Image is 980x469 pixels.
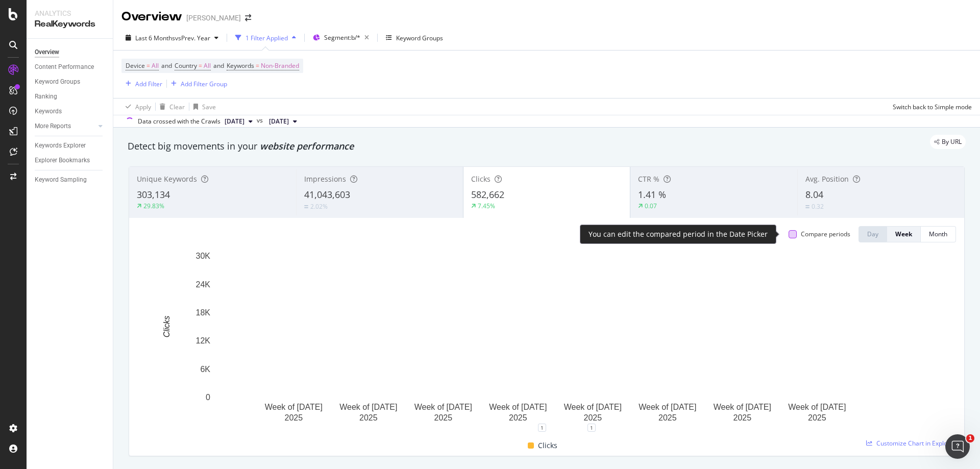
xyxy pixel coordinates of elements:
div: Keyword Groups [396,34,443,42]
div: Month [929,230,947,238]
text: 2025 [733,413,752,422]
span: All [152,59,159,73]
a: Keywords [35,106,106,117]
a: Keyword Groups [35,77,106,87]
div: Week [895,230,912,238]
span: Non-Branded [261,59,299,73]
div: Apply [135,103,151,111]
button: Switch back to Simple mode [889,98,972,115]
svg: A chart. [137,251,948,428]
span: Clicks [538,439,557,452]
span: Device [126,61,145,70]
text: 2025 [509,413,527,422]
text: Week of [DATE] [265,403,323,411]
span: All [204,59,211,73]
span: = [146,61,150,70]
div: Content Performance [35,62,94,72]
span: Avg. Position [805,174,849,184]
span: 1.41 % [638,188,666,201]
span: CTR % [638,174,659,184]
text: Clicks [162,316,171,338]
span: Clicks [471,174,491,184]
text: 30K [196,252,211,260]
div: Clear [169,103,185,111]
div: Keywords Explorer [35,140,86,151]
span: By URL [942,139,962,145]
text: 2025 [359,413,378,422]
span: = [199,61,202,70]
button: Last 6 MonthsvsPrev. Year [121,30,223,46]
div: Add Filter Group [181,80,227,88]
div: 29.83% [143,202,164,210]
text: Week of [DATE] [714,403,771,411]
span: Country [175,61,197,70]
text: Week of [DATE] [414,403,472,411]
span: 1 [966,434,974,442]
text: Week of [DATE] [489,403,547,411]
text: Week of [DATE] [788,403,846,411]
div: Analytics [35,8,105,18]
span: vs Prev. Year [175,34,210,42]
div: Compare periods [801,230,850,238]
div: Overview [35,47,59,58]
text: 2025 [808,413,826,422]
iframe: Intercom live chat [945,434,970,459]
button: Add Filter [121,78,162,90]
div: Overview [121,8,182,26]
div: Day [867,230,878,238]
img: Equal [805,205,810,208]
button: Keyword Groups [382,30,447,46]
img: Equal [304,205,308,208]
div: Add Filter [135,80,162,88]
div: 0.32 [812,202,824,211]
button: Add Filter Group [167,78,227,90]
div: 1 [538,424,546,432]
span: 2024 Sep. 9th [269,117,289,126]
div: 0.07 [645,202,657,210]
a: Content Performance [35,62,106,72]
a: Keyword Sampling [35,175,106,185]
div: More Reports [35,121,71,132]
text: 2025 [658,413,677,422]
button: Segment:b/* [309,30,373,46]
button: 1 Filter Applied [231,30,300,46]
button: Save [189,98,216,115]
span: Segment: b/* [324,33,360,42]
span: 2025 Sep. 29th [225,117,244,126]
div: RealKeywords [35,18,105,30]
text: Week of [DATE] [639,403,696,411]
div: 2.02% [310,202,328,211]
span: 582,662 [471,188,504,201]
a: Customize Chart in Explorer [866,439,956,448]
a: More Reports [35,121,95,132]
button: [DATE] [220,115,257,128]
button: Clear [156,98,185,115]
button: Day [859,226,887,242]
span: Keywords [227,61,254,70]
span: and [213,61,224,70]
div: Ranking [35,91,57,102]
span: and [161,61,172,70]
text: 2025 [434,413,453,422]
text: 2025 [584,413,602,422]
span: Impressions [304,174,346,184]
span: 303,134 [137,188,170,201]
text: 12K [196,336,211,345]
div: Data crossed with the Crawls [138,117,220,126]
text: 6K [200,365,210,374]
span: Unique Keywords [137,174,197,184]
div: Keyword Groups [35,77,80,87]
text: 2025 [284,413,303,422]
span: vs [257,116,265,125]
text: 18K [196,308,211,317]
div: Explorer Bookmarks [35,155,90,166]
div: 1 Filter Applied [246,34,288,42]
button: Apply [121,98,151,115]
text: Week of [DATE] [339,403,397,411]
button: Month [921,226,956,242]
span: Last 6 Months [135,34,175,42]
div: Keyword Sampling [35,175,87,185]
div: Switch back to Simple mode [893,103,972,111]
div: arrow-right-arrow-left [245,14,251,21]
